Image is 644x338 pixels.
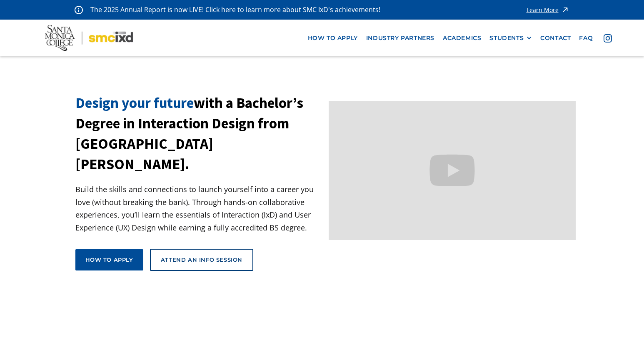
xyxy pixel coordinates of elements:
img: Santa Monica College - SMC IxD logo [45,25,133,51]
img: icon - information - alert [75,5,83,14]
a: how to apply [304,30,362,46]
a: Academics [439,30,485,46]
a: How to apply [75,249,143,270]
a: faq [575,30,597,46]
a: contact [536,30,575,46]
a: Attend an Info Session [150,249,253,270]
p: The 2025 Annual Report is now LIVE! Click here to learn more about SMC IxD's achievements! [90,4,381,15]
div: STUDENTS [489,35,532,42]
img: icon - arrow - alert [561,4,569,15]
span: Design your future [75,94,194,112]
div: STUDENTS [489,35,524,42]
a: industry partners [362,30,439,46]
a: Learn More [527,4,569,15]
p: Build the skills and connections to launch yourself into a career you love (without breaking the ... [75,183,322,234]
div: Attend an Info Session [161,256,242,263]
div: How to apply [85,256,133,263]
img: icon - instagram [604,34,612,43]
div: Learn More [527,7,559,13]
iframe: Design your future with a Bachelor's Degree in Interaction Design from Santa Monica College [329,101,576,240]
h1: with a Bachelor’s Degree in Interaction Design from [GEOGRAPHIC_DATA][PERSON_NAME]. [75,93,322,175]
